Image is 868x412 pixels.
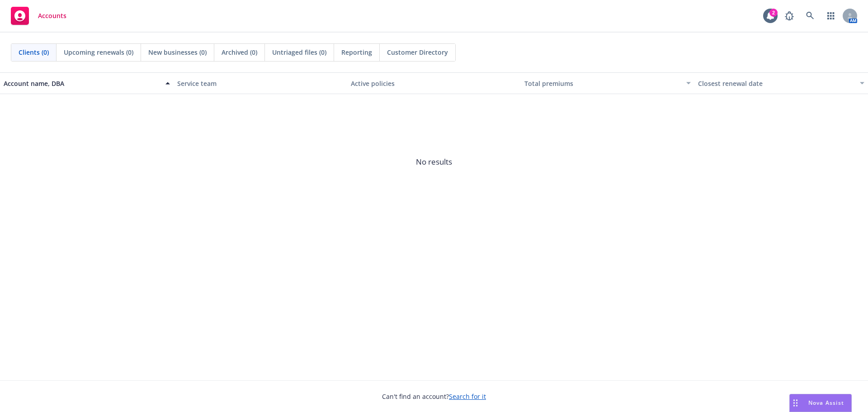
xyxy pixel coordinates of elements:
a: Search for it [449,392,486,401]
span: Clients (0) [19,47,49,57]
a: Report a Bug [780,7,798,25]
span: Untriaged files (0) [272,47,326,57]
button: Service team [174,72,347,94]
span: Can't find an account? [382,392,486,401]
span: New businesses (0) [148,47,207,57]
div: Drag to move [790,394,801,412]
button: Active policies [347,72,521,94]
span: Nova Assist [808,399,844,407]
div: Active policies [351,79,517,88]
div: Account name, DBA [4,79,160,88]
button: Total premiums [521,72,694,94]
div: Closest renewal date [698,79,854,88]
span: Archived (0) [222,47,257,57]
span: Accounts [38,12,66,19]
div: 2 [769,9,778,17]
button: Closest renewal date [694,72,868,94]
a: Switch app [822,7,840,25]
a: Search [801,7,819,25]
div: Service team [177,79,344,88]
a: Accounts [7,3,70,28]
div: Total premiums [524,79,681,88]
button: Nova Assist [789,394,852,412]
span: Upcoming renewals (0) [64,47,133,57]
span: Customer Directory [387,47,448,57]
span: Reporting [341,47,372,57]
